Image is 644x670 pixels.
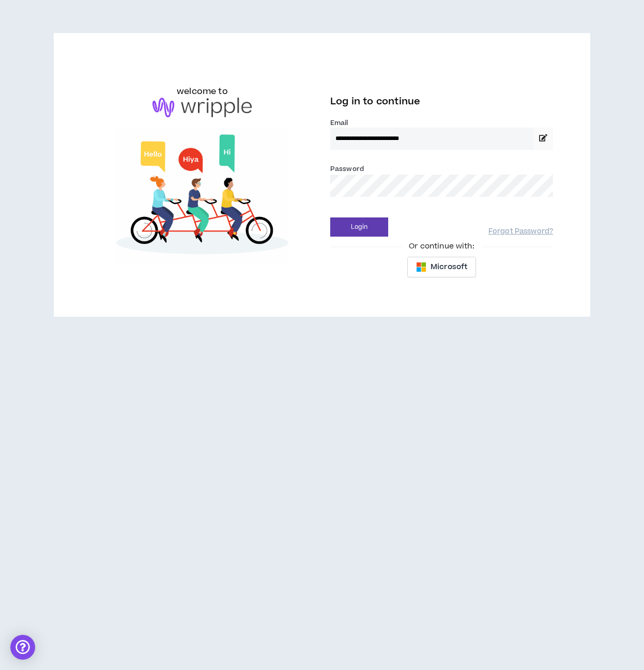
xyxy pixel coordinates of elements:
label: Password [330,164,364,174]
button: Microsoft [407,257,476,277]
label: Email [330,118,553,128]
img: Welcome to Wripple [91,128,314,264]
h6: welcome to [177,85,228,98]
a: Forgot Password? [488,227,553,237]
button: Login [330,217,388,237]
span: Or continue with: [402,241,481,252]
span: Log in to continue [330,95,420,108]
div: Open Intercom Messenger [10,635,35,660]
span: Microsoft [431,261,467,273]
img: logo-brand.png [152,98,252,117]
